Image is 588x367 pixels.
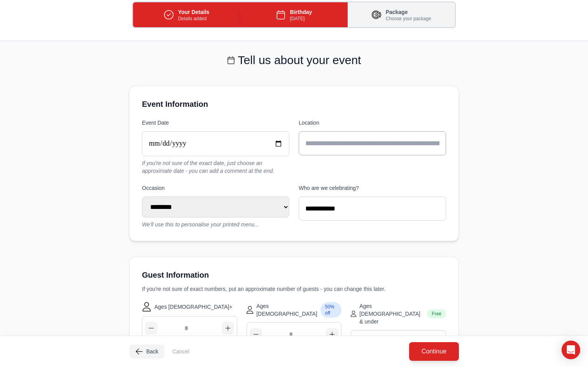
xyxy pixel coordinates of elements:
[154,303,233,311] span: Ages [DEMOGRAPHIC_DATA]+
[276,10,285,19] img: Calendar
[129,344,164,358] button: Back
[178,8,210,16] h3: Your Details
[290,16,312,22] p: [DATE]
[359,302,424,325] span: Ages [DEMOGRAPHIC_DATA] & under
[562,341,580,359] div: Open Intercom Messenger
[320,302,342,318] span: 50% off
[247,306,254,314] img: Child
[178,16,210,22] p: Details added
[142,184,289,192] label: Occasion
[142,221,289,228] p: We'll use this to personalise your printed menu...
[299,184,446,192] label: Who are we celebrating?
[169,346,192,357] button: Cancel
[386,16,431,22] p: Choose your package
[148,325,154,331] img: Minus
[299,119,446,127] label: Location
[372,10,381,19] img: Pizza
[135,348,143,355] img: Arrow Left
[142,99,446,110] h3: Event Information
[227,56,235,64] img: Calendar
[409,342,459,361] button: Continue
[427,309,446,318] span: Free
[256,302,317,318] span: Ages [DEMOGRAPHIC_DATA]
[142,285,446,293] p: If you're not sure of exact numbers, put an approximate number of guests - you can change this la...
[225,325,231,331] img: Plus
[142,119,289,127] label: Event Date
[351,311,356,317] img: Toddler
[146,348,158,355] span: Back
[129,53,459,67] h2: Tell us about your event
[253,331,259,337] img: Minus
[142,270,446,280] h3: Guest Information
[142,302,151,311] img: Adult
[329,331,335,337] img: Plus
[290,8,312,16] h3: Birthday
[164,10,173,19] img: Check
[142,159,289,175] p: If you're not sure of the exact date, just choose an approximate date - you can add a comment at ...
[386,8,431,16] h3: Package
